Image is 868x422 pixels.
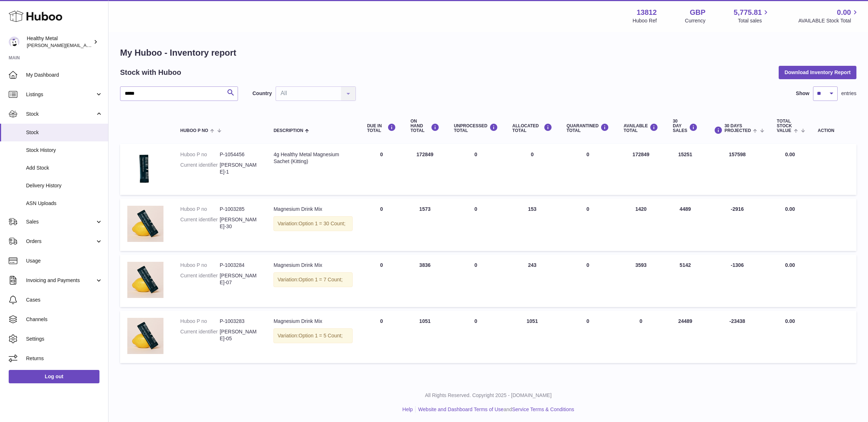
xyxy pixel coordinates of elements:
[705,311,770,363] td: -23438
[587,262,590,268] span: 0
[299,333,343,338] span: Option 1 = 5 Count;
[360,199,403,251] td: 0
[26,129,103,136] span: Stock
[418,406,503,412] a: Website and Dashboard Terms of Use
[633,17,657,24] div: Huboo Ref
[724,124,751,133] span: 30 DAYS PROJECTED
[120,47,856,59] h1: My Huboo - Inventory report
[127,262,163,298] img: product image
[180,162,220,175] dt: Current identifier
[220,216,259,230] dd: [PERSON_NAME]-30
[705,199,770,251] td: -2916
[447,144,505,195] td: 0
[637,8,657,17] strong: 13812
[220,151,259,158] dd: P-1054456
[673,119,698,133] div: 30 DAY SALES
[26,238,95,245] span: Orders
[360,144,403,195] td: 0
[624,123,658,133] div: AVAILABLE Total
[26,182,103,189] span: Delivery History
[252,90,272,97] label: Country
[26,218,95,225] span: Sales
[127,206,163,242] img: product image
[26,257,103,264] span: Usage
[299,277,343,282] span: Option 1 = 7 Count;
[127,151,163,186] img: product image
[403,144,447,195] td: 172849
[180,318,220,325] dt: Huboo P no
[273,216,352,231] div: Variation:
[403,406,413,412] a: Help
[120,68,181,77] h2: Stock with Huboo
[273,151,352,165] div: 4g Healthy Metal Magnesium Sachet (Kitting)
[410,119,439,133] div: ON HAND Total
[273,128,303,133] span: Description
[665,144,705,195] td: 15251
[779,66,856,79] button: Download Inventory Report
[616,144,665,195] td: 172849
[220,206,259,213] dd: P-1003285
[505,144,559,195] td: 0
[785,152,795,157] span: 0.00
[180,328,220,342] dt: Current identifier
[616,199,665,251] td: 1420
[273,206,352,213] div: Magnesium Drink Mix
[738,17,770,24] span: Total sales
[26,72,103,78] span: My Dashboard
[26,147,103,154] span: Stock History
[685,17,706,24] div: Currency
[785,262,795,268] span: 0.00
[180,128,208,133] span: Huboo P no
[114,392,862,399] p: All Rights Reserved. Copyright 2025 - [DOMAIN_NAME]
[180,151,220,158] dt: Huboo P no
[837,8,851,17] span: 0.00
[798,8,859,24] a: 0.00 AVAILABLE Stock Total
[127,318,163,354] img: product image
[26,355,103,362] span: Returns
[360,255,403,307] td: 0
[220,162,259,175] dd: [PERSON_NAME]-1
[777,119,792,133] span: Total stock value
[665,199,705,251] td: 4489
[26,165,103,171] span: Add Stock
[512,406,574,412] a: Service Terms & Conditions
[841,90,856,97] span: entries
[26,91,95,98] span: Listings
[665,311,705,363] td: 24489
[818,128,849,133] div: Action
[447,255,505,307] td: 0
[567,123,609,133] div: QUARANTINED Total
[512,123,552,133] div: ALLOCATED Total
[403,199,447,251] td: 1573
[9,37,20,47] img: jose@healthy-metal.com
[220,272,259,286] dd: [PERSON_NAME]-07
[734,8,762,17] span: 5,775.81
[273,272,352,287] div: Variation:
[447,199,505,251] td: 0
[360,311,403,363] td: 0
[273,318,352,325] div: Magnesium Drink Mix
[665,255,705,307] td: 5142
[26,111,95,118] span: Stock
[690,8,705,17] strong: GBP
[26,336,103,342] span: Settings
[616,311,665,363] td: 0
[505,311,559,363] td: 1051
[705,255,770,307] td: -1306
[299,221,346,226] span: Option 1 = 30 Count;
[180,216,220,230] dt: Current identifier
[367,123,396,133] div: DUE IN TOTAL
[785,318,795,324] span: 0.00
[26,297,103,303] span: Cases
[505,199,559,251] td: 153
[705,144,770,195] td: 157598
[403,311,447,363] td: 1051
[798,17,859,24] span: AVAILABLE Stock Total
[505,255,559,307] td: 243
[587,206,590,212] span: 0
[26,316,103,323] span: Channels
[220,318,259,325] dd: P-1003283
[454,123,498,133] div: UNPROCESSED Total
[26,277,95,284] span: Invoicing and Payments
[220,328,259,342] dd: [PERSON_NAME]-05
